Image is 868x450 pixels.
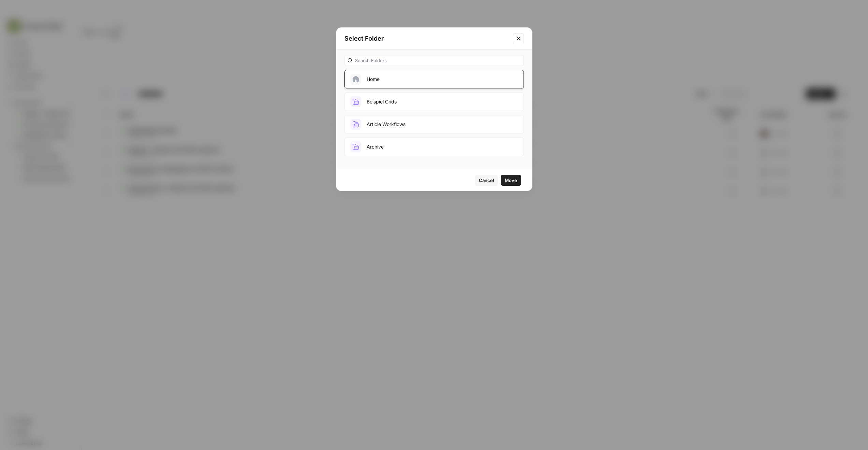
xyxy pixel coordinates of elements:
button: Cancel [475,175,498,186]
button: Beispiel Grids [344,93,524,111]
button: Close modal [513,33,524,44]
span: Cancel [479,177,494,184]
button: Archive [344,138,524,156]
h2: Select Folder [344,34,509,43]
span: Move [505,177,517,184]
input: Search Folders [355,57,521,64]
button: Article Workflows [344,115,524,133]
button: Home [344,70,524,88]
button: Move [501,175,521,186]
